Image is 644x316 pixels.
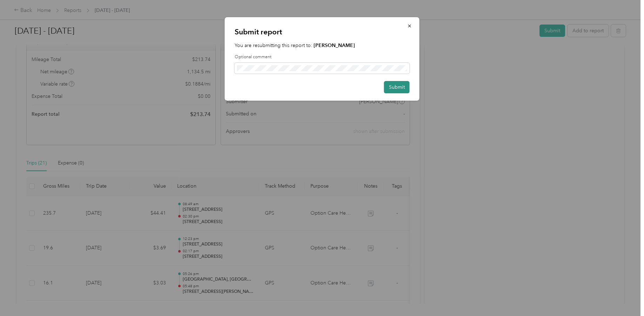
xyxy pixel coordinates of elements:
[235,27,410,37] p: Submit report
[384,81,410,93] button: Submit
[235,42,410,49] p: You are resubmitting this report to:
[605,277,644,316] iframe: Everlance-gr Chat Button Frame
[235,54,410,60] label: Optional comment
[314,42,355,48] strong: [PERSON_NAME]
